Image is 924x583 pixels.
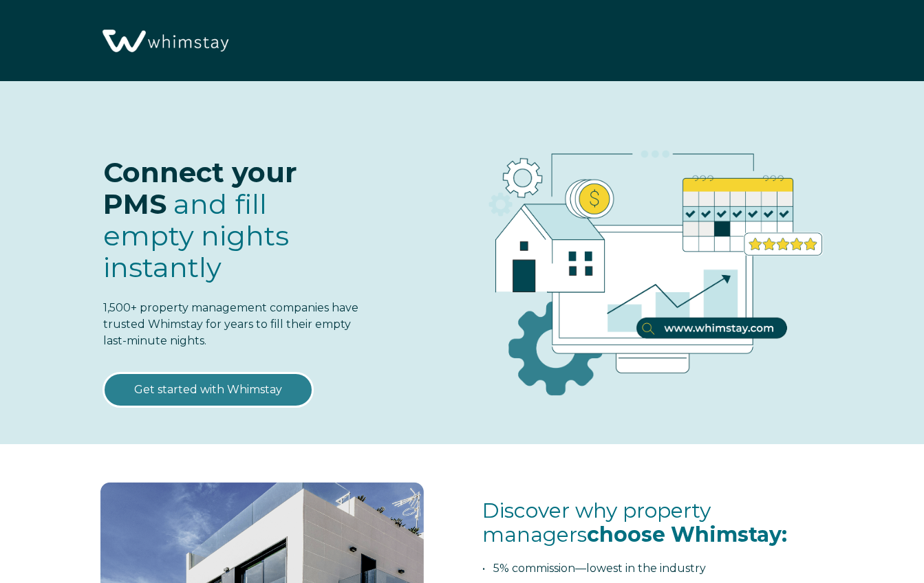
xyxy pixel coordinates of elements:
img: Whimstay Logo-02 1 [96,7,233,76]
span: • 5% commission—lowest in the industry [482,562,706,575]
span: 1,500+ property management companies have trusted Whimstay for years to fill their empty last-min... [103,301,358,347]
span: and [103,187,289,284]
img: RBO Ilustrations-03 [413,109,883,417]
span: fill empty nights instantly [103,187,289,284]
a: Get started with Whimstay [103,373,313,407]
span: Discover why property managers [482,498,787,547]
span: Connect your PMS [103,155,297,221]
span: choose Whimstay: [587,522,787,547]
